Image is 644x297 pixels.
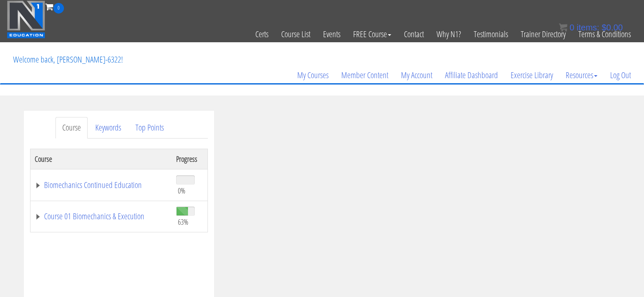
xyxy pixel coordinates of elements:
[559,55,604,95] a: Resources
[398,14,430,55] a: Contact
[395,55,439,95] a: My Account
[559,23,567,32] img: icon11.png
[317,14,347,55] a: Events
[577,23,599,32] span: items:
[602,23,606,32] span: $
[55,117,88,139] a: Course
[172,149,207,169] th: Progress
[559,23,623,32] a: 0 items: $0.00
[35,212,168,221] a: Course 01 Biomechanics & Execution
[430,14,467,55] a: Why N1?
[178,217,188,226] span: 63%
[7,0,45,38] img: n1-education
[602,23,623,32] bdi: 0.00
[249,14,275,55] a: Certs
[129,117,171,139] a: Top Points
[467,14,514,55] a: Testimonials
[569,23,574,32] span: 0
[604,55,637,95] a: Log Out
[514,14,572,55] a: Trainer Directory
[572,14,637,55] a: Terms & Conditions
[53,3,64,14] span: 0
[178,186,185,195] span: 0%
[7,43,129,76] p: Welcome back, [PERSON_NAME]-6322!
[439,55,504,95] a: Affiliate Dashboard
[88,117,128,139] a: Keywords
[45,1,64,12] a: 0
[347,14,398,55] a: FREE Course
[275,14,317,55] a: Course List
[291,55,335,95] a: My Courses
[30,149,172,169] th: Course
[504,55,559,95] a: Exercise Library
[35,181,168,189] a: Biomechanics Continued Education
[335,55,395,95] a: Member Content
